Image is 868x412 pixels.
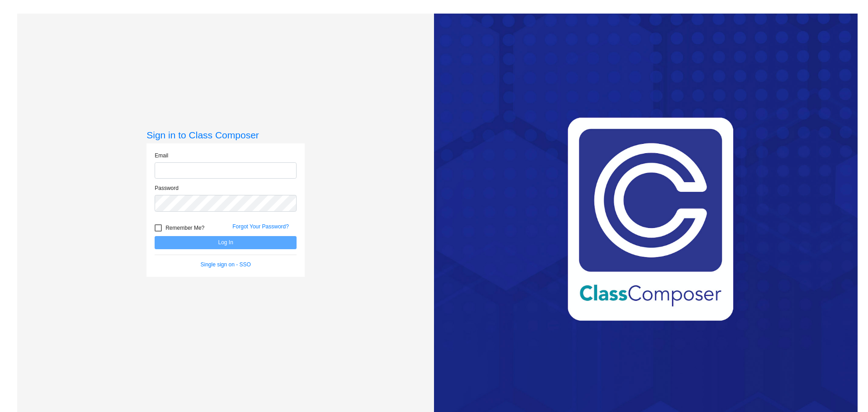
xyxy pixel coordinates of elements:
[146,129,305,141] h3: Sign in to Class Composer
[201,261,251,268] a: Single sign on - SSO
[155,184,179,192] label: Password
[232,223,289,230] a: Forgot Your Password?
[155,152,168,160] label: Email
[155,236,297,249] button: Log In
[165,223,204,233] span: Remember Me?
